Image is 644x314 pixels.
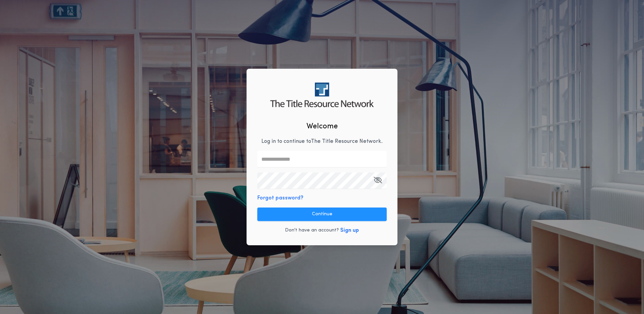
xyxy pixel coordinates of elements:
button: Open Keeper Popup [374,172,382,189]
button: Sign up [340,226,359,234]
img: logo [270,83,374,107]
h2: Welcome [307,121,338,132]
button: Continue [257,208,387,221]
input: Open Keeper Popup [257,172,387,189]
button: Forgot password? [257,194,303,202]
p: Log in to continue to The Title Resource Network . [261,137,383,146]
p: Don't have an account? [285,227,339,234]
